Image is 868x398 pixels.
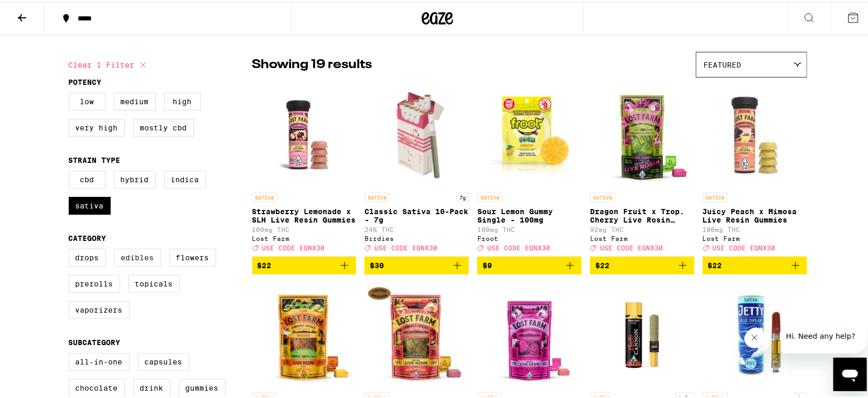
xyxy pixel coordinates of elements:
p: 100mg THC [703,225,807,231]
p: 7g [456,191,469,201]
img: Lost Farm - Strawberry x Pink Jesus Live Resin Chews - 100mg [477,281,582,386]
img: Lost Farm - Juicy Peach x Mimosa Live Resin Gummies [703,81,807,186]
img: Jeeter - Baby Cannon: Green Crack Infused - 1.3g [590,281,694,386]
label: Vaporizers [69,300,130,317]
p: 100mg THC [477,225,582,231]
img: Birdies - Classic Sativa 10-Pack - 7g [365,81,469,186]
label: Low [69,91,105,109]
p: SATIVA [703,191,728,201]
label: Prerolls [69,273,120,291]
iframe: Close message [744,326,770,352]
label: Chocolate [69,378,125,395]
p: Dragon Fruit x Trop. Cherry Live Rosin Chews [590,206,694,223]
p: SATIVA [477,191,502,201]
button: Add to bag [252,255,357,273]
img: Lost Farm - Pink Lemonade x Durban Poison Resin 100mg [365,281,469,386]
div: Birdies [365,234,469,240]
label: Capsules [138,351,189,369]
label: Drink [133,378,170,395]
div: Lost Farm [590,234,694,240]
label: All-In-One [69,351,130,369]
span: USE CODE EQNX30 [713,243,776,250]
img: Lost Farm - Strawberry Lemonade x SLH Live Resin Gummies [252,81,357,186]
span: Featured [704,59,742,68]
button: Add to bag [590,255,694,273]
label: CBD [69,169,105,187]
a: Open page for Sour Lemon Gummy Single - 100mg from Froot [477,81,582,255]
div: Lost Farm [252,234,357,240]
button: Add to bag [703,255,807,273]
span: $9 [483,260,492,268]
legend: Strain Type [69,154,121,163]
legend: Potency [69,76,102,85]
div: Froot [477,234,582,240]
span: USE CODE EQNX30 [262,243,325,250]
p: Juicy Peach x Mimosa Live Resin Gummies [703,206,807,223]
a: Open page for Classic Sativa 10-Pack - 7g from Birdies [365,81,469,255]
label: Flowers [169,247,216,265]
p: SATIVA [365,191,390,201]
p: SATIVA [590,191,615,201]
a: Open page for Dragon Fruit x Trop. Cherry Live Rosin Chews from Lost Farm [590,81,694,255]
iframe: Button to launch messaging window [833,356,867,390]
label: Very High [69,117,125,135]
p: Showing 19 results [252,54,372,72]
label: Hybrid [114,169,156,187]
span: USE CODE EQNX30 [600,243,663,250]
p: 100mg THC [252,225,357,231]
img: Lost Farm - Dragon Fruit x Trop. Cherry Live Rosin Chews [590,81,694,186]
p: SATIVA [252,191,277,201]
button: Add to bag [365,255,469,273]
label: Edibles [114,247,161,265]
img: Lost Farm - Mango Jack Herer THCv 10:5 Chews [252,281,357,386]
button: Clear 1 filter [69,50,149,76]
p: Sour Lemon Gummy Single - 100mg [477,206,582,223]
label: Gummies [179,378,226,395]
label: Indica [164,169,206,187]
p: 24% THC [365,225,469,231]
legend: Subcategory [69,337,121,345]
img: Jetty Extracts - Blue Dream - 1g [703,281,807,386]
label: High [164,91,201,109]
a: Open page for Juicy Peach x Mimosa Live Resin Gummies from Lost Farm [703,81,807,255]
iframe: Message from company [775,323,867,352]
label: Sativa [69,195,111,213]
legend: Category [69,233,106,241]
span: $30 [370,260,384,268]
span: $22 [595,260,609,268]
p: Classic Sativa 10-Pack - 7g [365,206,469,223]
span: USE CODE EQNX30 [374,243,437,250]
label: Topicals [128,273,180,291]
span: $22 [708,260,722,268]
label: Drops [69,247,106,265]
p: Strawberry Lemonade x SLH Live Resin Gummies [252,206,357,223]
span: USE CODE EQNX30 [487,243,550,250]
button: Add to bag [477,255,582,273]
p: 92mg THC [590,225,694,231]
img: Froot - Sour Lemon Gummy Single - 100mg [477,81,582,186]
label: Mostly CBD [133,117,194,135]
label: Medium [114,91,156,109]
div: Lost Farm [703,234,807,240]
span: $22 [258,260,272,268]
a: Open page for Strawberry Lemonade x SLH Live Resin Gummies from Lost Farm [252,81,357,255]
